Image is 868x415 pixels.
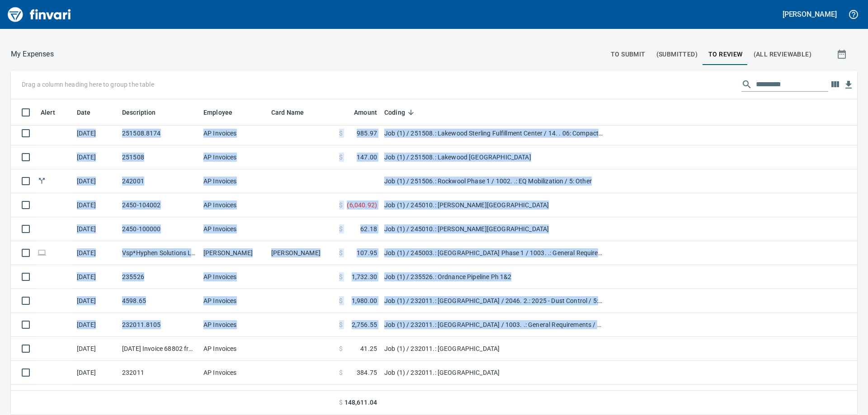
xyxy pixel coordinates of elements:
span: 985.97 [357,129,377,138]
button: [PERSON_NAME] [780,7,839,21]
span: $ [339,248,343,257]
h5: [PERSON_NAME] [783,9,837,19]
span: 384.75 [357,368,377,377]
td: AP Invoices [200,385,268,409]
span: $ [339,129,343,138]
td: Job (1) / 251506.: Rockwool Phase 1 / 1002. .: EQ Mobilization / 5: Other [381,169,607,193]
td: [DATE] [73,337,118,361]
td: [DATE] [73,385,118,409]
td: AP Invoices [200,193,268,217]
td: 2450-104002 [118,193,200,217]
span: Employee [203,107,244,118]
span: Amount [342,107,377,118]
span: Amount [354,107,377,118]
span: Coding [384,107,417,118]
span: $ [339,320,343,329]
td: [PERSON_NAME] [200,241,268,265]
td: [DATE] [73,121,118,145]
td: Job (1) / 235526.: Ordnance Pipeline Ph 1&2 [381,265,607,289]
td: Job (1) / 232011.: [GEOGRAPHIC_DATA] / 2046. 2.: 2025 - Dust Control / 5: Other [381,289,607,313]
td: AP Invoices [200,313,268,337]
td: 2450-100000 [118,217,200,241]
span: $ [339,296,343,305]
td: AP Invoices [200,337,268,361]
td: Job (1) / 232011.: [GEOGRAPHIC_DATA] / 1003. .: General Requirements / 5: Other [381,313,607,337]
span: $ [339,224,343,233]
td: [DATE] [73,361,118,385]
img: Finvari [5,4,73,25]
td: [DATE] [73,217,118,241]
span: $ [339,272,343,281]
td: Job (1) / 251508.: Lakewood [GEOGRAPHIC_DATA] [381,145,607,169]
td: [DATE] Invoice 68802 from Concrete Specialty Supply (6-10231) [118,337,200,361]
span: Alert [41,107,67,118]
span: Coding [384,107,405,118]
span: 147.00 [357,153,377,162]
td: [DATE] [73,193,118,217]
td: 232011 [118,385,200,409]
td: [PERSON_NAME] [268,241,335,265]
span: 41.25 [360,344,377,353]
span: $ [339,398,343,407]
td: AP Invoices [200,361,268,385]
td: 251508 [118,145,200,169]
span: (All Reviewable) [754,49,811,60]
td: [DATE] [73,241,118,265]
td: Vsp*Hyphen Solutions L [GEOGRAPHIC_DATA] [118,241,200,265]
span: Split transaction [37,178,47,184]
span: 1,732.30 [352,272,377,281]
span: Card Name [271,107,304,118]
td: Job (1) / 232011.: [GEOGRAPHIC_DATA] [381,337,607,361]
td: Job (1) / 245010.: [PERSON_NAME][GEOGRAPHIC_DATA] [381,217,607,241]
td: AP Invoices [200,145,268,169]
td: Job (1) / 251508.: Lakewood Sterling Fulfillment Center / 14. . 06: Compaction of Subgrade in Bui... [381,121,607,145]
td: AP Invoices [200,169,268,193]
span: To Submit [611,49,646,60]
span: $ [339,153,343,162]
span: $ [339,344,343,353]
td: 4598.65 [118,289,200,313]
span: Date [77,107,103,118]
span: 1,980.00 [352,296,377,305]
span: $ [339,368,343,377]
span: 2,756.55 [352,320,377,329]
span: 148,611.04 [344,398,377,407]
td: [DATE] [73,145,118,169]
td: [DATE] [73,169,118,193]
span: Description [122,107,156,118]
td: Job (1) / 232011.: [GEOGRAPHIC_DATA] [381,385,607,409]
span: ( 6,040.92 ) [347,201,377,210]
td: Job (1) / 245003.: [GEOGRAPHIC_DATA] Phase 1 / 1003. .: General Requirements / 5: Other [381,241,607,265]
span: Card Name [271,107,316,118]
td: 232011 [118,361,200,385]
span: 62.18 [360,224,377,233]
span: (Submitted) [656,49,698,60]
td: 242001 [118,169,200,193]
td: 232011.8105 [118,313,200,337]
td: AP Invoices [200,121,268,145]
td: Job (1) / 245010.: [PERSON_NAME][GEOGRAPHIC_DATA] [381,193,607,217]
td: 235526 [118,265,200,289]
p: My Expenses [11,49,54,60]
span: Description [122,107,168,118]
span: Date [77,107,91,118]
td: [DATE] [73,313,118,337]
span: Online transaction [37,250,47,256]
span: Employee [203,107,232,118]
span: Alert [41,107,55,118]
td: AP Invoices [200,289,268,313]
button: Show transactions within a particular date range [828,43,857,65]
p: Drag a column heading here to group the table [22,80,154,89]
button: Choose columns to display [828,78,842,91]
span: 107.95 [357,248,377,257]
td: 251508.8174 [118,121,200,145]
td: Job (1) / 232011.: [GEOGRAPHIC_DATA] [381,361,607,385]
td: AP Invoices [200,217,268,241]
span: To Review [708,49,743,60]
span: $ [339,201,343,210]
nav: breadcrumb [11,49,54,60]
td: [DATE] [73,265,118,289]
td: [DATE] [73,289,118,313]
td: AP Invoices [200,265,268,289]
